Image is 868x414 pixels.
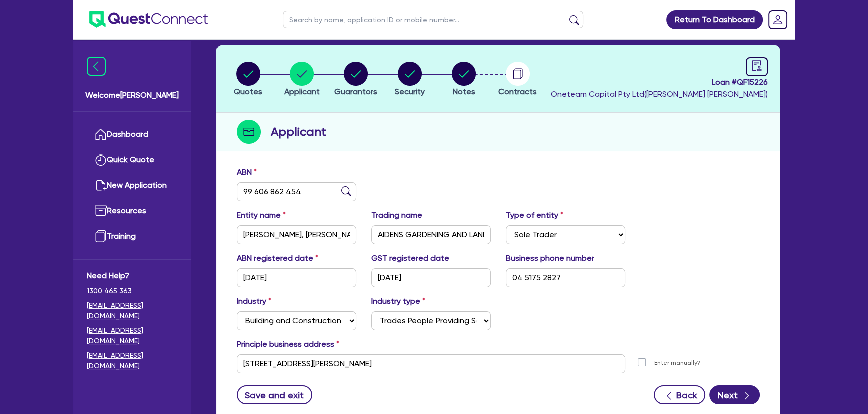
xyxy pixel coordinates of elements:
[654,385,705,404] button: Back
[451,61,476,98] button: Notes
[95,154,107,166] img: quick-quote
[371,268,491,287] input: DD / MM / YYYY
[87,270,177,282] span: Need Help?
[765,7,791,33] a: Dropdown toggle
[87,122,177,147] a: Dashboard
[746,57,768,76] a: audit
[284,87,320,96] span: Applicant
[233,61,263,98] button: Quotes
[87,350,177,371] a: [EMAIL_ADDRESS][DOMAIN_NAME]
[453,87,475,96] span: Notes
[506,252,594,264] label: Business phone number
[95,230,107,242] img: training
[498,87,537,96] span: Contracts
[666,10,763,29] a: Return To Dashboard
[237,385,312,404] button: Save and exit
[234,87,262,96] span: Quotes
[506,209,563,221] label: Type of entity
[341,186,351,196] img: abn-lookup icon
[237,268,356,287] input: DD / MM / YYYY
[87,173,177,198] a: New Application
[371,252,449,264] label: GST registered date
[371,209,422,221] label: Trading name
[271,123,326,141] h2: Applicant
[334,61,378,98] button: Guarantors
[87,300,177,321] a: [EMAIL_ADDRESS][DOMAIN_NAME]
[87,224,177,249] a: Training
[87,147,177,173] a: Quick Quote
[87,198,177,224] a: Resources
[498,61,537,98] button: Contracts
[394,61,425,98] button: Security
[85,89,179,101] span: Welcome [PERSON_NAME]
[237,295,271,307] label: Industry
[87,286,177,296] span: 1300 465 363
[395,87,425,96] span: Security
[284,61,320,98] button: Applicant
[551,89,768,99] span: Oneteam Capital Pty Ltd ( [PERSON_NAME] [PERSON_NAME] )
[283,11,583,28] input: Search by name, application ID or mobile number...
[95,205,107,217] img: resources
[95,179,107,191] img: new-application
[87,57,106,76] img: icon-menu-close
[551,76,768,88] span: Loan # QF15226
[751,60,762,71] span: audit
[237,120,261,144] img: step-icon
[89,11,208,28] img: quest-connect-logo-blue
[237,338,339,350] label: Principle business address
[237,252,318,264] label: ABN registered date
[371,295,425,307] label: Industry type
[709,385,760,404] button: Next
[654,358,700,368] label: Enter manually?
[237,209,286,221] label: Entity name
[334,87,377,96] span: Guarantors
[237,166,257,178] label: ABN
[87,325,177,346] a: [EMAIL_ADDRESS][DOMAIN_NAME]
